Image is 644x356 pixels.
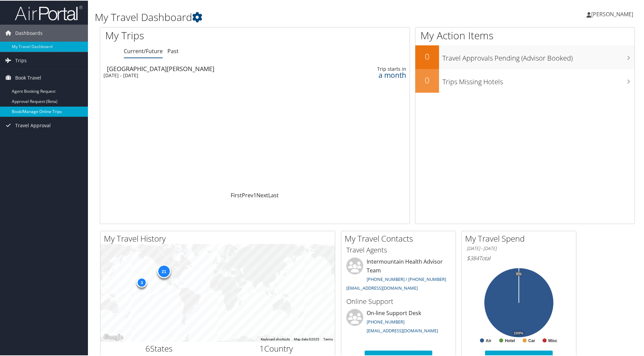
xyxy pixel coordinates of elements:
[516,271,522,275] tspan: 0%
[514,331,523,335] tspan: 100%
[259,342,264,353] span: 1
[442,73,635,86] h3: Trips Missing Hotels
[104,232,335,244] h2: My Travel History
[15,51,27,68] span: Trips
[591,10,633,17] span: [PERSON_NAME]
[231,191,242,198] a: First
[223,342,330,354] h2: Country
[415,74,439,85] h2: 0
[107,65,297,71] div: [GEOGRAPHIC_DATA][PERSON_NAME]
[15,4,83,20] img: airportal-logo.png
[102,332,124,341] img: Google
[253,191,256,198] a: 1
[346,284,418,290] a: [EMAIL_ADDRESS][DOMAIN_NAME]
[343,308,454,336] li: On-line Support Desk
[336,65,406,71] div: Trip starts in
[167,47,179,54] a: Past
[367,275,446,282] a: [PHONE_NUMBER] / [PHONE_NUMBER]
[137,277,147,287] div: 3
[294,337,319,340] span: Map data ©2025
[157,264,170,277] div: 21
[367,327,438,333] a: [EMAIL_ADDRESS][DOMAIN_NAME]
[415,50,439,62] h2: 0
[15,69,41,86] span: Book Travel
[486,338,491,342] text: Air
[467,254,571,261] h6: Total
[346,296,451,306] h3: Online Support
[15,24,43,41] span: Dashboards
[102,332,124,341] a: Open this area in Google Maps (opens a new window)
[256,191,268,198] a: Next
[124,47,163,54] a: Current/Future
[15,116,51,133] span: Travel Approval
[548,338,557,342] text: Misc
[323,337,333,340] a: Terms (opens in new tab)
[105,28,276,42] h1: My Trips
[505,338,515,342] text: Hotel
[467,245,571,251] h6: [DATE] - [DATE]
[345,232,456,244] h2: My Travel Contacts
[343,257,454,293] li: Intermountain Health Advisor Team
[465,232,576,244] h2: My Travel Spend
[242,191,253,198] a: Prev
[103,72,293,78] div: [DATE] - [DATE]
[442,49,635,62] h3: Travel Approvals Pending (Advisor Booked)
[415,45,635,68] a: 0Travel Approvals Pending (Advisor Booked)
[336,71,406,77] div: a month
[415,28,635,42] h1: My Action Items
[528,338,535,342] text: Car
[261,336,290,341] button: Keyboard shortcuts
[415,68,635,92] a: 0Trips Missing Hotels
[106,342,213,354] h2: States
[467,254,479,261] span: $384
[95,9,458,24] h1: My Travel Dashboard
[268,191,279,198] a: Last
[346,245,451,254] h3: Travel Agents
[145,342,150,353] span: 6
[586,3,640,24] a: [PERSON_NAME]
[367,318,405,324] a: [PHONE_NUMBER]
